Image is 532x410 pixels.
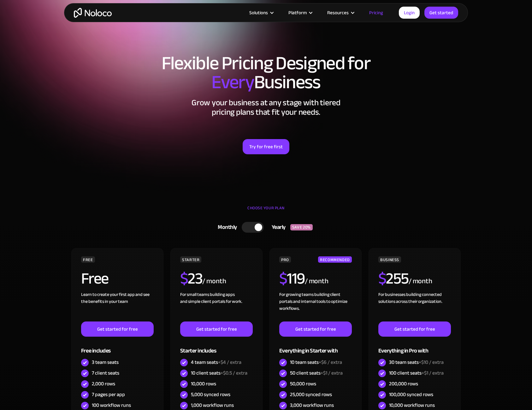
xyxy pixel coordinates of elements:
div: PRO [279,256,291,263]
a: Get started for free [180,321,253,337]
a: Pricing [361,9,391,17]
span: +$6 / extra [319,358,342,367]
div: 100 client seats [389,370,444,376]
div: 50 client seats [290,370,343,376]
h1: Flexible Pricing Designed for Business [70,54,462,92]
span: +$4 / extra [218,358,241,367]
span: $ [279,264,287,293]
h2: 23 [180,271,203,286]
h2: Grow your business at any stage with tiered pricing plans that fit your needs. [70,98,462,117]
a: Get started for free [378,321,451,337]
div: 1,000 workflow runs [191,402,234,409]
div: Learn to create your first app and see the benefits in your team ‍ [81,291,154,321]
div: / month [409,276,432,286]
div: BUSINESS [378,256,401,263]
div: FREE [81,256,95,263]
a: home [74,8,112,18]
div: Solutions [241,9,281,17]
h2: 119 [279,271,305,286]
span: Every [211,64,254,100]
span: +$1 / extra [422,368,444,378]
div: 10,000 rows [191,380,216,387]
div: / month [202,276,226,286]
a: Get started for free [81,321,154,337]
div: 5,000 synced rows [191,391,230,398]
span: $ [378,264,386,293]
div: 30 team seats [389,359,444,366]
div: 200,000 rows [389,380,418,387]
div: Platform [281,9,319,17]
a: Get started [424,7,458,19]
div: Everything in Pro with [378,337,451,357]
div: RECOMMENDED [318,256,352,263]
div: Yearly [264,223,290,232]
div: / month [305,276,328,286]
a: Get started for free [279,321,352,337]
a: Login [399,7,420,19]
div: Everything in Starter with [279,337,352,357]
h2: 255 [378,271,409,286]
div: 50,000 rows [290,380,316,387]
div: SAVE 20% [290,224,313,230]
div: Resources [327,9,349,17]
div: STARTER [180,256,201,263]
div: Platform [288,9,307,17]
span: +$1 / extra [321,368,343,378]
a: Try for free first [243,139,289,154]
span: +$0.5 / extra [221,368,247,378]
div: For small teams building apps and simple client portals for work. ‍ [180,291,253,321]
span: $ [180,264,188,293]
div: Free includes [81,337,154,357]
div: For businesses building connected solutions across their organization. ‍ [378,291,451,321]
div: 3 team seats [92,359,119,366]
span: +$10 / extra [419,358,444,367]
div: Starter includes [180,337,253,357]
div: Resources [319,9,361,17]
div: 7 client seats [92,370,119,376]
div: 25,000 synced rows [290,391,332,398]
div: 10,000 workflow runs [389,402,435,409]
div: Solutions [249,9,268,17]
div: For growing teams building client portals and internal tools to optimize workflows. [279,291,352,321]
div: 3,000 workflow runs [290,402,334,409]
div: 100 workflow runs [92,402,131,409]
div: CHOOSE YOUR PLAN [70,203,462,219]
div: 10 client seats [191,370,247,376]
div: 4 team seats [191,359,241,366]
div: 2,000 rows [92,380,115,387]
div: 7 pages per app [92,391,125,398]
h2: Free [81,271,109,286]
div: 10 team seats [290,359,342,366]
div: 100,000 synced rows [389,391,433,398]
div: Monthly [210,223,242,232]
